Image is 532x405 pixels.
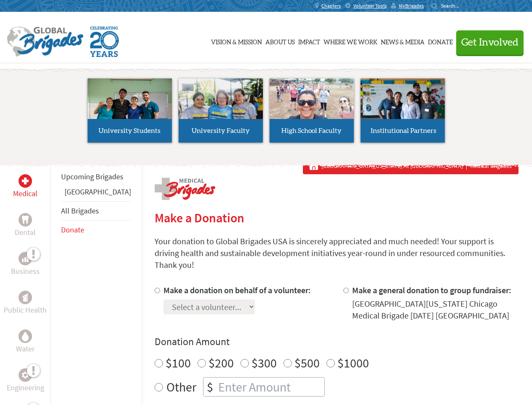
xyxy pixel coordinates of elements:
label: Make a donation on behalf of a volunteer: [163,285,311,295]
img: Dental [22,216,29,224]
div: Public Health [19,291,32,304]
img: menu_brigades_submenu_1.jpg [88,78,172,135]
p: Dental [15,227,36,238]
a: EngineeringEngineering [7,368,44,394]
h2: Make a Donation [155,210,519,225]
a: MedicalMedical [13,174,37,200]
a: [GEOGRAPHIC_DATA] [64,187,131,197]
li: Panama [61,186,131,201]
a: About Us [265,20,295,62]
p: Water [16,343,35,355]
label: $300 [251,355,277,371]
h4: Donation Amount [155,335,519,348]
a: WaterWater [16,329,35,355]
a: Donate [428,20,453,62]
a: Institutional Partners [361,78,445,143]
a: High School Faculty [270,78,354,143]
img: logo-medical.png [155,178,215,200]
a: News & Media [381,20,425,62]
p: Public Health [4,304,47,316]
img: Public Health [22,293,29,302]
button: Get Involved [456,30,524,54]
input: Enter Amount [217,378,324,396]
div: Business [19,252,32,265]
a: BusinessBusiness [11,252,40,277]
span: Chapters [321,3,341,9]
span: Volunteer Tools [353,3,387,9]
label: Other [166,377,196,397]
img: Global Brigades Logo [7,27,83,57]
img: menu_brigades_submenu_2.jpg [179,78,263,135]
div: Water [19,329,32,343]
div: Medical [19,174,32,188]
img: Engineering [22,372,29,378]
img: Water [22,331,29,341]
img: Medical [22,178,29,184]
span: Institutional Partners [371,127,436,134]
p: Business [11,265,40,277]
img: menu_brigades_submenu_3.jpg [270,78,354,119]
a: University Students [88,78,172,143]
a: Upcoming Brigades [61,172,123,181]
div: $ [203,378,217,396]
span: MyBrigades [399,3,424,9]
a: Impact [298,20,320,62]
img: menu_brigades_submenu_4.jpg [361,78,445,135]
a: Donate [61,225,84,235]
a: DentalDental [15,213,36,238]
span: University Faculty [192,127,250,134]
p: Your donation to Global Brigades USA is sincerely appreciated and much needed! Your support is dr... [155,235,519,271]
input: Search... [441,3,465,9]
label: $200 [209,355,234,371]
li: Donate [61,221,131,239]
p: Engineering [7,382,44,394]
span: University Students [99,127,160,134]
span: High School Faculty [281,127,342,134]
a: Public HealthPublic Health [4,291,47,316]
li: All Brigades [61,201,131,221]
label: $1000 [337,355,369,371]
label: $500 [294,355,320,371]
label: Make a general donation to group fundraiser: [352,285,511,295]
img: Global Brigades Celebrating 20 Years [90,27,119,57]
span: Get Involved [461,38,519,48]
img: Business [22,255,29,262]
label: $100 [166,355,191,371]
p: Medical [13,188,37,200]
div: Engineering [19,368,32,382]
div: Dental [19,213,32,227]
a: University Faculty [179,78,263,143]
li: Upcoming Brigades [61,167,131,186]
a: Vision & Mission [211,20,262,62]
a: Where We Work [323,20,377,62]
div: [GEOGRAPHIC_DATA][US_STATE] Chicago Medical Brigade [DATE] [GEOGRAPHIC_DATA] [352,298,519,321]
a: All Brigades [61,206,99,216]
